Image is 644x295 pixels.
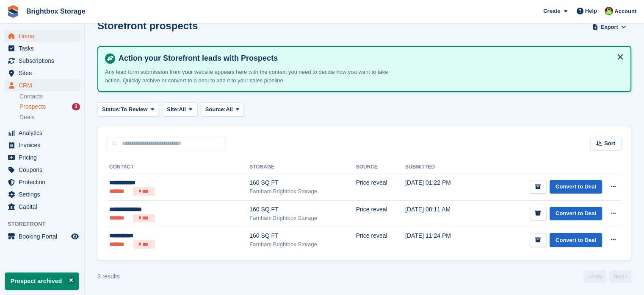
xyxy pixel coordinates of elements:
a: Prospects 3 [19,102,80,111]
td: Price reveal [356,200,405,227]
a: menu [4,139,80,151]
span: To Review [121,105,147,114]
img: Marlena [605,7,613,15]
span: Source: [205,105,226,114]
span: All [179,105,186,114]
button: Export [591,20,628,34]
span: Deals [19,113,35,121]
div: 160 SQ FT [249,231,356,240]
th: Submitted [405,160,477,174]
button: Source: All [201,102,244,116]
span: Settings [19,188,69,200]
a: menu [4,230,80,242]
td: Price reveal [356,174,405,201]
td: [DATE] 11:24 PM [405,227,477,253]
a: menu [4,79,80,91]
div: 3 results [97,272,120,281]
a: Contacts [19,93,80,101]
span: Coupons [19,164,69,176]
h1: Storefront prospects [97,20,198,31]
a: menu [4,164,80,176]
a: Convert to Deal [550,233,602,247]
th: Source [356,160,405,174]
div: Farnham Brightbox Storage [249,240,356,249]
h4: Action your Storefront leads with Prospects [115,53,624,63]
p: Any lead form submission from your website appears here with the context you need to decide how y... [105,68,401,84]
div: Farnham Brightbox Storage [249,187,356,196]
div: 160 SQ FT [249,178,356,187]
a: menu [4,201,80,213]
a: menu [4,188,80,200]
nav: Page [582,270,633,283]
th: Contact [108,160,249,174]
a: menu [4,176,80,188]
a: Next [609,270,631,283]
td: [DATE] 08:11 AM [405,200,477,227]
span: Account [614,7,636,16]
span: CRM [19,79,69,91]
span: Storefront [8,220,84,228]
button: Status: To Review [97,102,159,116]
a: Previous [584,270,606,283]
p: Prospect archived [5,273,79,290]
td: Price reveal [356,227,405,253]
span: Status: [102,105,121,114]
div: 160 SQ FT [249,205,356,214]
span: Subscriptions [19,55,69,67]
img: stora-icon-8386f47178a22dfd0bd8f6a31ec36ba5ce8667c1dd55bd0f319d3a0aa187defe.svg [7,5,19,18]
a: menu [4,30,80,42]
span: Prospects [19,103,46,111]
span: Invoices [19,139,69,151]
a: Preview store [70,231,80,242]
div: 3 [72,103,80,110]
button: Site: All [162,102,197,116]
span: Sites [19,67,69,79]
span: Help [585,7,597,15]
a: menu [4,127,80,139]
span: Capital [19,201,69,213]
span: Create [543,7,560,15]
a: menu [4,55,80,67]
a: menu [4,42,80,54]
a: menu [4,152,80,163]
th: Storage [249,160,356,174]
div: Farnham Brightbox Storage [249,214,356,222]
a: Convert to Deal [550,207,602,221]
span: Analytics [19,127,69,139]
span: Protection [19,176,69,188]
span: All [226,105,233,114]
a: Convert to Deal [550,180,602,194]
a: Deals [19,113,80,122]
span: Home [19,30,69,42]
a: menu [4,67,80,79]
span: Sort [604,139,615,148]
span: Booking Portal [19,230,69,242]
span: Pricing [19,152,69,163]
a: Brightbox Storage [23,4,89,18]
span: Site: [167,105,179,114]
td: [DATE] 01:22 PM [405,174,477,201]
span: Export [601,23,618,31]
span: Tasks [19,42,69,54]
